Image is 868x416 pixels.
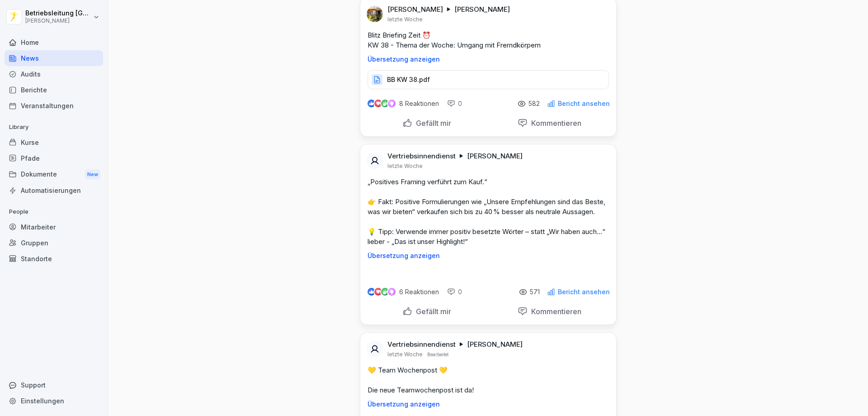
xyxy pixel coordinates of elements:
p: [PERSON_NAME] [454,5,510,14]
img: inspiring [388,288,396,296]
img: like [368,288,375,296]
div: Dokumente [5,166,103,183]
p: Übersetzung anzeigen [368,252,609,259]
p: Bericht ansehen [558,100,610,107]
p: Bericht ansehen [558,288,610,296]
p: Betriebsleitung [GEOGRAPHIC_DATA] [25,10,91,17]
p: Vertriebsinnendienst [387,340,456,349]
img: inspiring [388,100,396,108]
p: Übersetzung anzeigen [368,401,609,408]
img: ahtvx1qdgs31qf7oeejj87mb.png [367,6,383,22]
img: celebrate [381,288,389,296]
a: Automatisierungen [5,182,103,198]
p: Bearbeitet [427,351,448,358]
p: [PERSON_NAME] [467,152,523,161]
p: 6 Reaktionen [399,288,439,296]
a: News [5,50,103,66]
a: Pfade [5,150,103,166]
p: 571 [530,288,540,296]
a: Berichte [5,82,103,98]
p: [PERSON_NAME] [467,340,523,349]
a: Kurse [5,134,103,150]
a: Einstellungen [5,393,103,409]
a: Mitarbeiter [5,219,103,235]
div: Support [5,377,103,393]
p: letzte Woche [387,351,423,358]
div: New [85,169,100,180]
p: Gefällt mir [412,119,451,128]
p: Kommentieren [528,307,581,316]
p: 8 Reaktionen [399,100,439,107]
p: Kommentieren [528,119,581,128]
a: DokumenteNew [5,166,103,183]
img: love [375,100,382,107]
img: celebrate [381,100,389,107]
a: Standorte [5,251,103,267]
a: Gruppen [5,235,103,251]
p: Blitz Briefing Zeit ⏰ KW 38 - Thema der Woche: Umgang mit Fremdkörpern [368,30,609,50]
a: Audits [5,66,103,82]
p: Library [5,120,103,134]
p: People [5,205,103,219]
p: 582 [528,100,540,107]
img: love [375,288,382,295]
p: Übersetzung anzeigen [368,56,609,63]
p: letzte Woche [387,16,423,23]
p: Gefällt mir [412,307,451,316]
p: letzte Woche [387,163,423,170]
p: [PERSON_NAME] [25,18,91,24]
a: BB KW 38.pdf [368,78,609,87]
a: Home [5,34,103,50]
a: Veranstaltungen [5,98,103,114]
p: BB KW 38.pdf [387,75,430,84]
div: 0 [447,287,462,296]
p: [PERSON_NAME] [387,5,443,14]
p: Vertriebsinnendienst [387,152,456,161]
p: 💛 Team Wochenpost 💛 Die neue Teamwochenpost ist da! [368,365,609,395]
p: „Positives Framing verführt zum Kauf.“ 👉 Fakt: Positive Formulierungen wie „Unsere Empfehlungen s... [368,177,609,247]
img: like [368,100,375,107]
div: 0 [447,99,462,108]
